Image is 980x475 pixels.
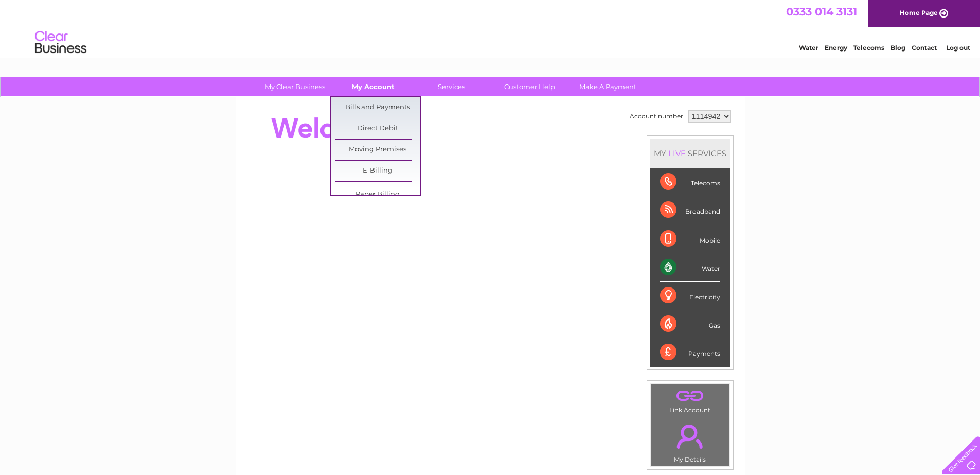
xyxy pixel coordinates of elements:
[660,168,720,196] div: Telecoms
[946,44,970,52] a: Log out
[487,77,572,96] a: Customer Help
[660,225,720,253] div: Mobile
[565,77,650,96] a: Make A Payment
[335,118,420,139] a: Direct Debit
[650,139,730,168] div: MY SERVICES
[912,44,937,52] a: Contact
[660,310,720,338] div: Gas
[247,6,734,50] div: Clear Business is a trading name of Verastar Limited (registered in [GEOGRAPHIC_DATA] No. 3667643...
[627,108,686,125] td: Account number
[653,387,727,405] a: .
[335,97,420,118] a: Bills and Payments
[660,253,720,282] div: Water
[853,44,884,52] a: Telecoms
[799,44,818,52] a: Water
[890,44,905,52] a: Blog
[409,77,494,96] a: Services
[666,148,688,158] div: LIVE
[253,77,337,96] a: My Clear Business
[786,5,857,18] a: 0333 014 3131
[660,282,720,310] div: Electricity
[653,418,727,454] a: .
[331,77,416,96] a: My Account
[825,44,847,52] a: Energy
[650,416,730,466] td: My Details
[650,384,730,416] td: Link Account
[335,184,420,205] a: Paper Billing
[335,161,420,181] a: E-Billing
[335,140,420,160] a: Moving Premises
[660,196,720,225] div: Broadband
[660,338,720,366] div: Payments
[34,27,87,58] img: logo.png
